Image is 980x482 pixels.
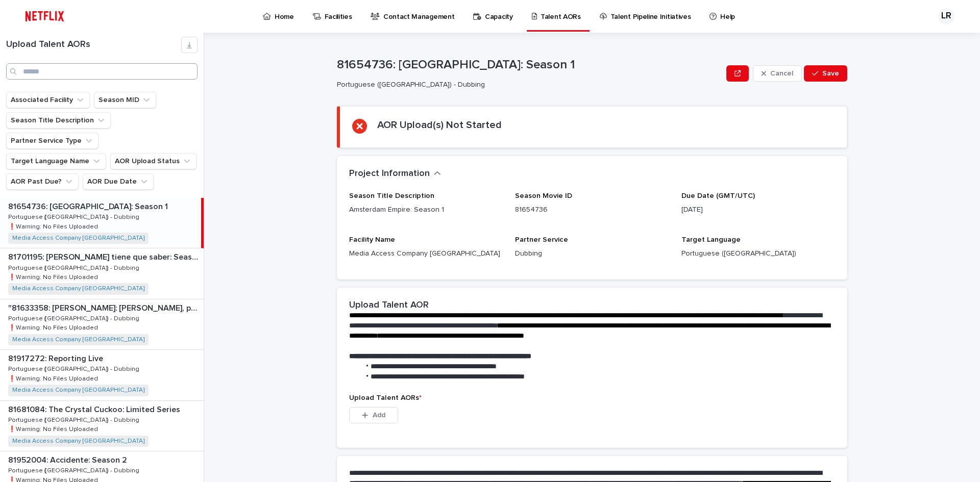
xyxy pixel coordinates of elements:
button: Save [804,65,847,82]
p: 81654736: [GEOGRAPHIC_DATA]: Season 1 [337,58,722,72]
a: Media Access Company [GEOGRAPHIC_DATA] [12,438,144,445]
p: 81917272: Reporting Live [8,352,105,364]
p: 81654736 [515,205,669,215]
button: Add [349,407,398,423]
p: Portuguese ([GEOGRAPHIC_DATA]) - Dubbing [8,465,141,474]
p: Portuguese ([GEOGRAPHIC_DATA]) - Dubbing [8,364,141,373]
p: Amsterdam Empire: Season 1 [349,205,503,215]
span: Cancel [770,70,793,77]
p: ❗️Warning: No Files Uploaded [8,373,100,383]
span: Upload Talent AORs [349,394,422,401]
div: LR [938,8,954,24]
p: Portuguese ([GEOGRAPHIC_DATA]) - Dubbing [8,212,141,221]
p: "81633358: Juan Gabriel: Debo, puedo y quiero: Limited Series" [8,301,202,313]
a: Media Access Company [GEOGRAPHIC_DATA] [12,336,144,343]
p: ❗️Warning: No Files Uploaded [8,322,100,332]
p: 81701195: [PERSON_NAME] tiene que saber: Season 1 [8,250,202,262]
p: 81952004: Accidente: Season 2 [8,453,129,465]
h2: Upload Talent AOR [349,300,429,311]
p: Portuguese ([GEOGRAPHIC_DATA]) - Dubbing [8,263,141,272]
h2: Project Information [349,168,430,180]
p: Portuguese ([GEOGRAPHIC_DATA]) - Dubbing [337,81,718,89]
p: 81654736: [GEOGRAPHIC_DATA]: Season 1 [8,200,170,212]
img: ifQbXi3ZQGMSEF7WDB7W [20,6,69,27]
button: Season Title Description [6,112,111,129]
button: Partner Service Type [6,133,99,149]
button: Project Information [349,168,441,180]
span: Target Language [681,236,741,243]
p: [DATE] [681,205,835,215]
button: Cancel [753,65,802,82]
button: AOR Upload Status [110,153,197,169]
a: Media Access Company [GEOGRAPHIC_DATA] [12,235,144,242]
p: Dubbing [515,248,669,259]
span: Save [822,70,839,77]
h1: Upload Talent AORs [6,39,181,50]
button: AOR Due Date [83,173,154,190]
button: AOR Past Due? [6,173,79,190]
p: Portuguese ([GEOGRAPHIC_DATA]) - Dubbing [8,313,141,322]
h2: AOR Upload(s) Not Started [377,119,502,131]
span: Due Date (GMT/UTC) [681,192,755,199]
span: Add [373,412,385,419]
span: Partner Service [515,236,568,243]
p: ❗️Warning: No Files Uploaded [8,424,100,433]
button: Season MID [94,92,156,108]
a: Media Access Company [GEOGRAPHIC_DATA] [12,387,144,394]
p: ❗️Warning: No Files Uploaded [8,272,100,281]
p: Portuguese ([GEOGRAPHIC_DATA]) [681,248,835,259]
p: ❗️Warning: No Files Uploaded [8,221,100,231]
p: Portuguese ([GEOGRAPHIC_DATA]) - Dubbing [8,415,141,424]
p: 81681084: The Crystal Cuckoo: Limited Series [8,403,182,415]
p: Media Access Company [GEOGRAPHIC_DATA] [349,248,503,259]
a: Media Access Company [GEOGRAPHIC_DATA] [12,285,144,292]
span: Season Title Description [349,192,434,199]
button: Target Language Name [6,153,106,169]
span: Season Movie ID [515,192,572,199]
span: Facility Name [349,236,395,243]
input: Search [6,63,198,80]
button: Associated Facility [6,92,90,108]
